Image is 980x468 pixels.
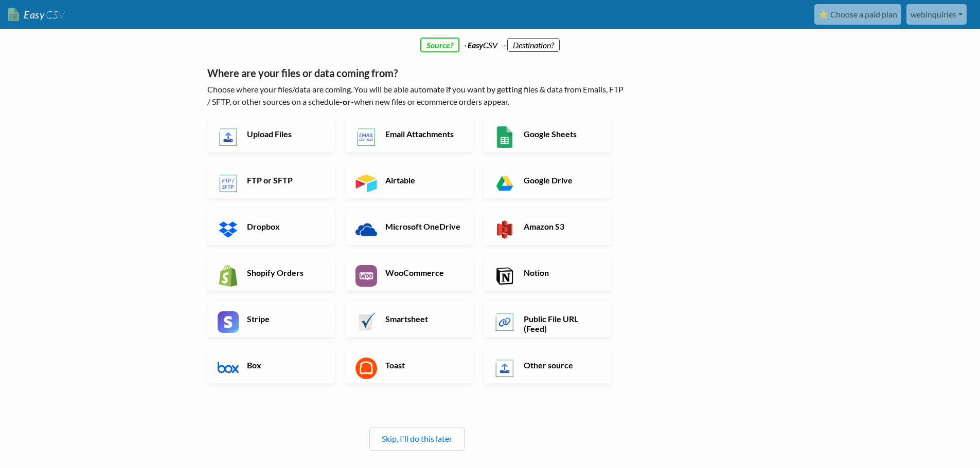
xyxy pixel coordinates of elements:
div: → CSV → [197,29,783,51]
img: Public File URL App & API [494,311,515,333]
a: Email Attachments [345,116,473,152]
a: FTP or SFTP [207,162,335,198]
h6: Box [244,360,325,370]
h6: Airtable [383,175,464,185]
h6: Public File URL (Feed) [521,314,602,333]
a: Stripe [207,301,335,337]
h6: FTP or SFTP [244,175,325,185]
span: CSV [45,8,65,21]
img: Google Sheets App & API [494,126,515,148]
img: Email New CSV or XLSX File App & API [355,126,377,148]
a: Shopify Orders [207,255,335,291]
img: Stripe App & API [218,311,239,333]
h6: Google Drive [521,175,602,185]
img: WooCommerce App & API [355,265,377,287]
img: Airtable App & API [355,173,377,194]
p: Choose where your files/data are coming. You will be able automate if you want by getting files &... [207,83,627,108]
h6: Shopify Orders [244,268,325,277]
a: Notion [484,255,612,291]
a: Skip, I'll do this later [382,434,452,443]
h6: Smartsheet [383,314,464,324]
a: Toast [345,347,473,383]
a: Amazon S3 [484,209,612,245]
h6: Upload Files [244,129,325,139]
a: Upload Files [207,116,335,152]
a: Public File URL (Feed) [484,301,612,337]
a: Microsoft OneDrive [345,209,473,245]
a: EasyCSV [8,4,65,25]
h6: Dropbox [244,221,325,231]
img: Notion App & API [494,265,515,287]
h6: Toast [383,360,464,370]
h6: WooCommerce [383,268,464,277]
h5: Where are your files or data coming from? [207,67,627,79]
img: Shopify App & API [218,265,239,287]
img: Microsoft OneDrive App & API [355,219,377,240]
a: Google Drive [484,162,612,198]
a: Airtable [345,162,473,198]
a: webinquiries [906,4,967,25]
h6: Amazon S3 [521,221,602,231]
img: Upload Files App & API [218,126,239,148]
img: Amazon S3 App & API [494,219,515,240]
img: Other Source App & API [494,358,515,379]
a: ⭐ Choose a paid plan [814,4,901,25]
h6: Google Sheets [521,129,602,139]
a: Box [207,347,335,383]
img: Dropbox App & API [218,219,239,240]
a: Dropbox [207,209,335,245]
a: WooCommerce [345,255,473,291]
h6: Notion [521,268,602,277]
img: FTP or SFTP App & API [218,173,239,194]
h6: Stripe [244,314,325,324]
img: Google Drive App & API [494,173,515,194]
b: -or- [340,97,354,106]
img: Toast App & API [355,358,377,379]
img: Box App & API [218,358,239,379]
a: Other source [484,347,612,383]
a: Google Sheets [484,116,612,152]
h6: Other source [521,360,602,370]
h6: Email Attachments [383,129,464,139]
a: Smartsheet [345,301,473,337]
h6: Microsoft OneDrive [383,221,464,231]
img: Smartsheet App & API [355,311,377,333]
